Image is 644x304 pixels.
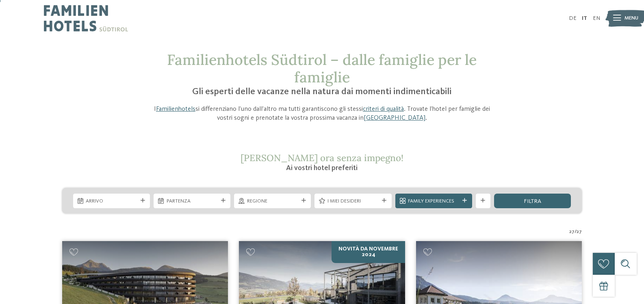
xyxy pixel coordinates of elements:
p: I si differenziano l’uno dall’altro ma tutti garantiscono gli stessi . Trovate l’hotel per famigl... [148,105,496,123]
span: [PERSON_NAME] ora senza impegno! [241,152,403,164]
a: IT [582,15,587,21]
a: criteri di qualità [363,106,404,112]
span: Partenza [167,198,218,205]
span: Arrivo [86,198,137,205]
span: Regione [247,198,298,205]
span: filtra [524,198,541,204]
span: Menu [624,15,638,22]
a: EN [593,15,600,21]
span: Family Experiences [408,198,459,205]
span: / [575,228,577,235]
span: 27 [577,228,582,235]
span: Ai vostri hotel preferiti [286,164,358,172]
a: DE [569,15,577,21]
span: I miei desideri [327,198,379,205]
a: Familienhotels [156,106,195,112]
span: Familienhotels Südtirol – dalle famiglie per le famiglie [167,50,477,86]
a: [GEOGRAPHIC_DATA] [364,115,425,121]
span: 27 [569,228,575,235]
span: Gli esperti delle vacanze nella natura dai momenti indimenticabili [192,87,451,96]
